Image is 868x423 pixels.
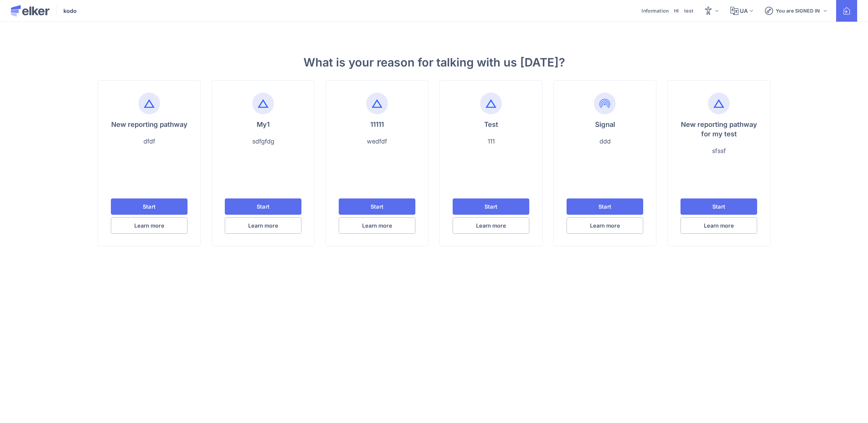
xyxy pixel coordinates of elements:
button: Learn more [225,217,301,234]
p: wedfdf [367,137,387,146]
p: 111 [488,137,495,146]
button: Start [111,198,187,215]
a: Information [642,8,669,14]
div: 11111 [370,120,384,129]
div: New reporting pathway [111,120,188,129]
span: Learn more [362,223,392,228]
p: sfssf [712,147,726,155]
span: Learn more [704,223,734,228]
button: Start [453,198,529,215]
img: Test [486,98,496,109]
span: Start [143,204,156,209]
span: Learn more [134,223,164,228]
div: New reporting pathway for my test [680,120,758,139]
p: sdfgfdg [252,137,274,146]
span: Learn more [476,223,506,228]
button: Start [225,198,301,215]
p: dfdf [143,137,155,146]
button: Learn more [453,217,529,234]
div: Signal [595,120,615,129]
img: Signal [599,98,610,109]
a: test [684,8,693,14]
img: Elker [11,5,50,17]
div: Test [484,120,498,129]
span: Start [485,204,497,209]
button: Learn more [680,217,757,234]
div: My1 [257,120,270,129]
span: Start [712,204,725,209]
span: Learn more [590,223,620,228]
img: 11111 [372,98,382,109]
button: Learn more [111,217,187,234]
span: Start [371,204,383,209]
img: My1 [258,98,269,109]
p: ddd [599,137,611,146]
button: Start [339,198,415,215]
span: kodo [63,7,77,15]
img: New reporting pathway [144,98,155,109]
div: You are SIGNED IN [776,7,820,14]
h3: What is your reason for talking with us [DATE]? [16,56,852,70]
a: Hi [674,8,679,14]
button: Learn more [339,217,415,234]
span: Learn more [248,223,278,228]
span: Start [598,204,611,209]
span: UA [740,7,747,15]
button: Start [680,198,757,215]
img: New reporting pathway for my test [713,98,724,109]
button: Learn more [567,217,643,234]
button: Start [567,198,643,215]
span: Start [257,204,270,209]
